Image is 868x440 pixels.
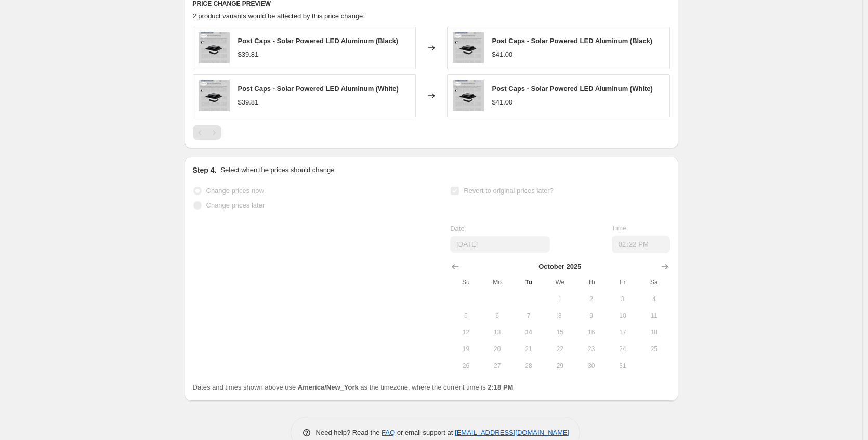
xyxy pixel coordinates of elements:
div: $41.00 [492,49,513,60]
span: 9 [580,312,602,320]
button: Tuesday October 21 2025 [513,341,544,357]
img: SolarCaps_BCSpec__72810.1549571140.1280.1280_80x.jpg [453,32,484,63]
button: Sunday October 19 2025 [450,341,481,357]
span: 2 [580,295,602,303]
img: SolarCaps_BCSpec__72810.1549571140.1280.1280_80x.jpg [453,80,484,111]
th: Thursday [575,274,607,291]
span: 1 [548,295,571,303]
span: Date [450,225,464,232]
th: Wednesday [544,274,575,291]
span: Revert to original prices later? [464,187,554,195]
h2: Step 4. [193,165,217,175]
span: Su [454,278,477,287]
span: We [548,278,571,287]
b: 2:18 PM [488,383,513,391]
button: Thursday October 9 2025 [575,307,607,324]
button: Wednesday October 15 2025 [544,324,575,341]
span: 11 [642,312,665,320]
button: Thursday October 16 2025 [575,324,607,341]
button: Thursday October 30 2025 [575,357,607,374]
nav: Pagination [193,125,221,140]
span: 27 [486,361,509,370]
span: Post Caps - Solar Powered LED Aluminum (Black) [238,37,399,45]
span: 18 [642,328,665,337]
span: 28 [517,361,540,370]
th: Saturday [638,274,669,291]
th: Sunday [450,274,481,291]
button: Monday October 6 2025 [482,307,513,324]
span: 26 [454,361,477,370]
button: Monday October 13 2025 [482,324,513,341]
button: Sunday October 5 2025 [450,307,481,324]
span: Sa [642,278,665,287]
span: 14 [517,328,540,337]
span: Fr [611,278,634,287]
button: Thursday October 2 2025 [575,291,607,307]
button: Today Tuesday October 14 2025 [513,324,544,341]
span: or email support at [395,429,455,436]
button: Sunday October 26 2025 [450,357,481,374]
div: $39.81 [238,97,259,108]
span: 15 [548,328,571,337]
span: Post Caps - Solar Powered LED Aluminum (White) [492,85,653,93]
span: Tu [517,278,540,287]
img: SolarCaps_BCSpec__72810.1549571140.1280.1280_80x.jpg [199,80,230,111]
span: Change prices now [206,187,264,195]
span: 3 [611,295,634,303]
button: Monday October 27 2025 [482,357,513,374]
img: SolarCaps_BCSpec__72810.1549571140.1280.1280_80x.jpg [199,32,230,63]
span: 17 [611,328,634,337]
span: 8 [548,312,571,320]
span: 12 [454,328,477,337]
p: Select when the prices should change [220,165,334,175]
span: 19 [454,345,477,353]
b: America/New_York [298,383,359,391]
button: Saturday October 4 2025 [638,291,669,307]
button: Friday October 10 2025 [607,307,638,324]
button: Friday October 3 2025 [607,291,638,307]
span: Time [612,224,626,232]
span: Th [580,278,602,287]
button: Sunday October 12 2025 [450,324,481,341]
div: $41.00 [492,97,513,108]
input: 10/14/2025 [450,236,550,253]
span: 10 [611,312,634,320]
button: Tuesday October 28 2025 [513,357,544,374]
input: 12:00 [612,236,670,253]
button: Saturday October 11 2025 [638,307,669,324]
span: 22 [548,345,571,353]
a: FAQ [382,429,395,436]
span: 25 [642,345,665,353]
button: Saturday October 25 2025 [638,341,669,357]
span: Mo [486,278,509,287]
button: Wednesday October 1 2025 [544,291,575,307]
button: Show previous month, September 2025 [448,260,463,274]
button: Wednesday October 8 2025 [544,307,575,324]
span: 23 [580,345,602,353]
span: 20 [486,345,509,353]
button: Saturday October 18 2025 [638,324,669,341]
th: Friday [607,274,638,291]
span: 5 [454,312,477,320]
th: Monday [482,274,513,291]
span: Change prices later [206,201,265,209]
span: 24 [611,345,634,353]
span: 4 [642,295,665,303]
span: 21 [517,345,540,353]
button: Wednesday October 29 2025 [544,357,575,374]
button: Thursday October 23 2025 [575,341,607,357]
span: Post Caps - Solar Powered LED Aluminum (White) [238,85,399,93]
span: 29 [548,361,571,370]
th: Tuesday [513,274,544,291]
span: 7 [517,312,540,320]
span: Post Caps - Solar Powered LED Aluminum (Black) [492,37,653,45]
span: Need help? Read the [316,429,382,436]
button: Show next month, November 2025 [657,260,672,274]
div: $39.81 [238,49,259,60]
button: Wednesday October 22 2025 [544,341,575,357]
button: Friday October 31 2025 [607,357,638,374]
span: 30 [580,361,602,370]
span: 6 [486,312,509,320]
a: [EMAIL_ADDRESS][DOMAIN_NAME] [455,429,569,436]
span: 13 [486,328,509,337]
